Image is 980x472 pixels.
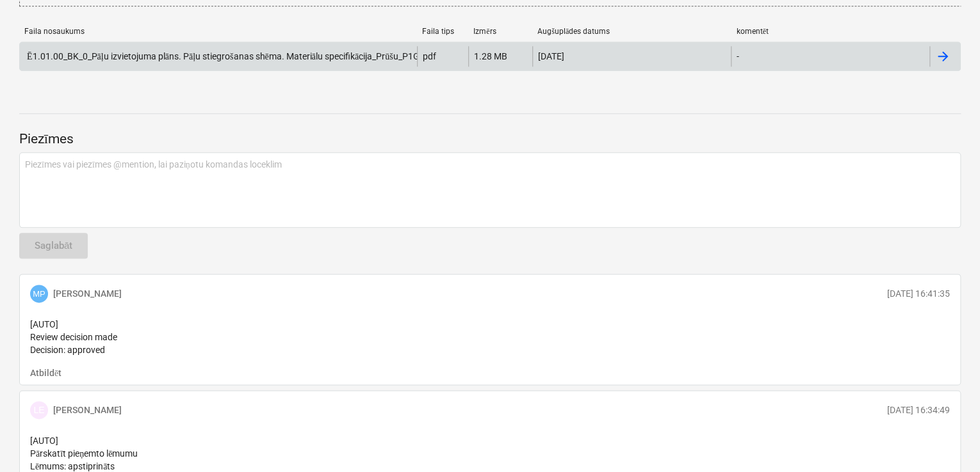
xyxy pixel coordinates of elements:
[53,404,122,416] p: [PERSON_NAME]
[473,27,527,36] div: Izmērs
[537,27,726,36] div: Augšuplādes datums
[474,51,507,61] div: 1.28 MB
[737,27,926,36] div: komentēt
[887,287,950,300] p: [DATE] 16:41:35
[30,436,138,471] span: [AUTO] Pārskatīt pieņemto lēmumu Lēmums: apstiprināts
[53,287,122,300] p: [PERSON_NAME]
[24,27,412,36] div: Faila nosaukums
[423,51,436,61] div: pdf
[737,51,739,61] div: -
[422,27,463,36] div: Faila tips
[30,319,117,355] span: [AUTO] Review decision made Decision: approved
[33,289,45,299] span: MP
[19,130,961,148] p: Piezīmes
[25,51,436,62] div: Ē1.01.00_BK_0_Pāļu izvietojuma plāns. Pāļu stiegrošanas shēma. Materiālu specifikācija_Prūšu_P1G.pdf
[30,285,48,303] div: Mārtiņš Pogulis
[30,401,48,419] div: Lāsma Erharde
[30,366,61,379] button: Atbildēt
[33,405,44,415] span: LE
[538,51,564,61] div: [DATE]
[887,404,950,416] p: [DATE] 16:34:49
[916,411,980,472] iframe: Chat Widget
